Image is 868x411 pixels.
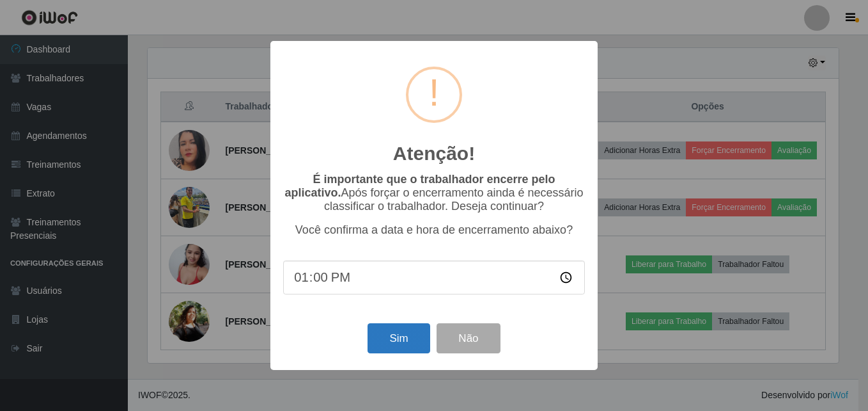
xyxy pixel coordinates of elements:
b: É importante que o trabalhador encerre pelo aplicativo. [284,173,555,199]
button: Não [437,323,500,353]
h2: Atenção! [393,142,475,165]
button: Sim [368,323,430,353]
p: Você confirma a data e hora de encerramento abaixo? [283,223,585,237]
p: Após forçar o encerramento ainda é necessário classificar o trabalhador. Deseja continuar? [283,173,585,213]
